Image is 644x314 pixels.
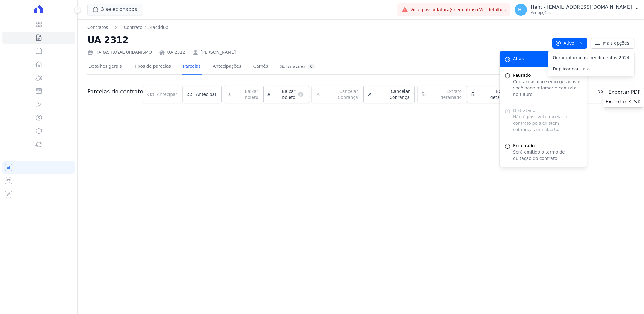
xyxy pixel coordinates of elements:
[87,24,168,31] nav: Breadcrumb
[513,72,582,79] span: Pausado
[605,99,640,105] span: Exportar XLSX
[87,33,548,47] h2: UA 2312
[279,59,316,75] a: Solicitações0
[124,24,168,31] a: Contrato #24acdd6b
[548,52,634,63] a: Gerar informe de rendimentos 2024
[87,24,548,31] nav: Breadcrumb
[531,4,632,10] p: Hent - [EMAIL_ADDRESS][DOMAIN_NAME]
[513,143,582,149] span: Encerrado
[513,149,582,162] p: Será emitido o termo de quitação do contrato.
[510,1,644,18] button: Hs Hent - [EMAIL_ADDRESS][DOMAIN_NAME] Ver opções
[513,56,524,62] span: Ativo
[182,59,202,75] a: Parcelas
[196,91,216,97] span: Antecipar
[252,59,269,75] a: Carnês
[308,64,315,69] div: 0
[605,99,642,106] a: Exportar XLSX
[87,49,152,56] div: HARAS ROYAL URBANISMO
[518,8,524,12] span: Hs
[183,86,222,103] a: Antecipar
[410,7,506,13] span: Você possui fatura(s) em atraso.
[263,86,309,103] a: Baixar boleto
[167,49,185,56] a: UA 2312
[479,7,506,12] a: Ver detalhes
[200,49,236,56] a: [PERSON_NAME]
[87,4,142,15] button: 3 selecionados
[500,138,587,167] a: Encerrado Será emitido o termo de quitação do contrato.
[280,64,315,69] div: Solicitações
[531,10,632,15] p: Ver opções
[467,86,517,103] a: Extrato detalhado
[375,88,410,100] span: Cancelar Cobrança
[212,59,243,75] a: Antecipações
[363,86,415,103] a: Cancelar Cobrança
[513,79,582,98] p: Cobranças não serão geradas e você pode retomar o contrato no futuro.
[500,67,587,103] button: Pausado Cobranças não serão geradas e você pode retomar o contrato no futuro.
[548,63,634,75] a: Duplicar contrato
[552,38,587,49] button: Ativo
[588,88,629,100] span: Nova cobrança avulsa
[133,59,172,75] a: Tipos de parcelas
[591,38,634,49] a: Mais opções
[87,59,123,75] a: Detalhes gerais
[577,86,634,103] a: Nova cobrança avulsa
[609,89,640,95] span: Exportar PDF
[555,38,575,49] span: Ativo
[273,88,296,100] span: Baixar boleto
[609,89,642,96] a: Exportar PDF
[87,88,143,95] h3: Parcelas do contrato
[603,40,629,46] span: Mais opções
[478,88,512,100] span: Extrato detalhado
[87,24,108,31] a: Contratos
